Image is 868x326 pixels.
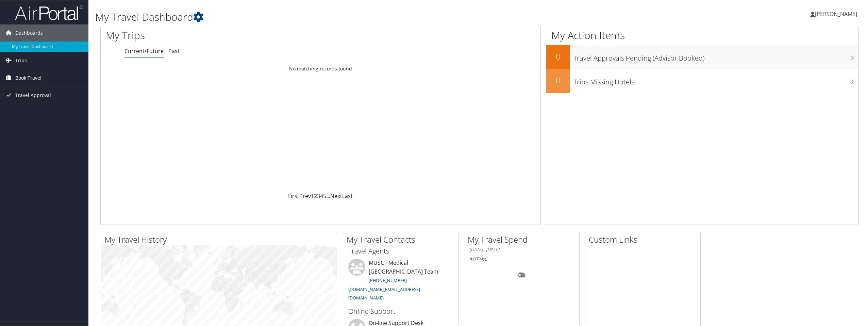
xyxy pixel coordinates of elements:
[330,192,342,199] a: Next
[299,192,311,199] a: Prev
[348,286,420,301] a: [DOMAIN_NAME][EMAIL_ADDRESS][DOMAIN_NAME]
[348,246,453,256] h3: Travel Agents
[573,50,858,63] h3: Travel Approvals Pending (Advisor Booked)
[546,45,858,69] a: 0Travel Approvals Pending (Advisor Booked)
[546,50,570,62] h2: 0
[469,246,574,252] h6: [DATE] - [DATE]
[519,273,524,277] tspan: 0%
[815,10,857,17] span: [PERSON_NAME]
[15,52,27,69] span: Trips
[348,306,453,316] h3: Online Support
[810,3,864,24] a: [PERSON_NAME]
[589,233,700,245] h2: Custom Links
[342,192,353,199] a: Last
[573,74,858,86] h3: Trips Missing Hotels
[106,28,352,42] h1: My Trips
[323,192,326,199] a: 5
[168,47,180,54] a: Past
[317,192,320,199] a: 3
[469,255,574,263] h6: Total
[15,69,41,86] span: Book Travel
[326,192,330,199] span: …
[469,255,475,263] span: $0
[468,233,579,245] h2: My Travel Spend
[124,47,164,54] a: Current/Future
[15,4,83,20] img: airportal-logo.png
[546,28,858,42] h1: My Action Items
[345,258,456,304] li: MUSC - Medical [GEOGRAPHIC_DATA] Team
[95,10,608,24] h1: My Travel Dashboard
[546,69,858,93] a: 0Trips Missing Hotels
[311,192,314,199] a: 1
[320,192,323,199] a: 4
[104,233,337,245] h2: My Travel History
[347,233,458,245] h2: My Travel Contacts
[288,192,299,199] a: First
[546,74,570,86] h2: 0
[369,277,407,283] a: [PHONE_NUMBER]
[15,24,43,41] span: Dashboards
[15,86,51,103] span: Travel Approval
[314,192,317,199] a: 2
[101,62,540,75] td: No matching records found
